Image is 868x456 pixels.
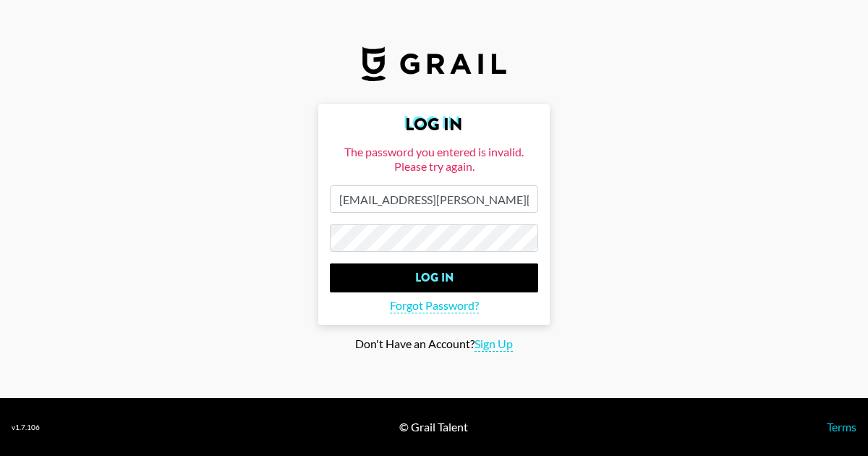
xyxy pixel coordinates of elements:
div: Don't Have an Account? [12,337,856,352]
input: Log In [330,263,538,292]
a: Terms [827,420,856,434]
span: Sign Up [475,337,513,352]
input: Email [330,185,538,213]
h2: Log In [330,116,538,133]
div: v 1.7.106 [12,423,40,432]
img: Grail Talent Logo [362,46,506,81]
span: Forgot Password? [390,298,479,313]
div: © Grail Talent [399,420,468,434]
div: The password you entered is invalid. Please try again. [330,145,538,174]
